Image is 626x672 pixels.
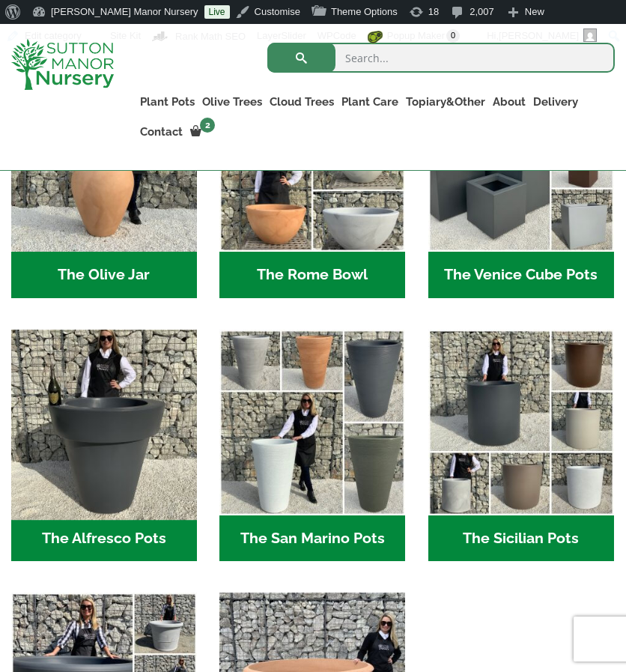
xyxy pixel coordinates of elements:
img: The Sicilian Pots [428,330,614,515]
span: Site Kit [110,30,141,41]
a: Popup Maker [362,24,466,48]
a: Olive Trees [198,91,266,112]
h2: The San Marino Pots [219,515,405,562]
a: Live [204,5,230,19]
a: Cloud Trees [266,91,338,112]
input: Search... [267,43,615,73]
a: Delivery [529,91,582,112]
a: Visit product category The Alfresco Pots [11,330,197,561]
span: 0 [446,29,460,43]
span: 2 [200,118,215,133]
h2: The Rome Bowl [219,252,405,298]
a: About [489,91,529,112]
img: The Alfresco Pots [7,325,201,520]
h2: The Venice Cube Pots [428,252,614,298]
span: [PERSON_NAME] [499,30,579,41]
a: Contact [136,121,186,142]
a: Visit product category The San Marino Pots [219,330,405,561]
a: Hi, [481,24,603,48]
img: The San Marino Pots [219,330,405,515]
img: logo [11,39,114,90]
a: Rank Math Dashboard [147,24,252,48]
a: Visit product category The Olive Jar [11,67,197,298]
a: Visit product category The Venice Cube Pots [428,67,614,298]
a: Visit product category The Sicilian Pots [428,330,614,561]
a: WPCode [312,24,362,48]
h2: The Sicilian Pots [428,515,614,562]
span: Rank Math SEO [175,31,246,42]
a: 2 [186,121,219,142]
a: Plant Care [338,91,402,112]
a: Visit product category The Rome Bowl [219,67,405,298]
a: Topiary&Other [402,91,489,112]
h2: The Alfresco Pots [11,515,197,562]
h2: The Olive Jar [11,252,197,298]
a: Plant Pots [136,91,198,112]
a: LayerSlider [252,24,312,48]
